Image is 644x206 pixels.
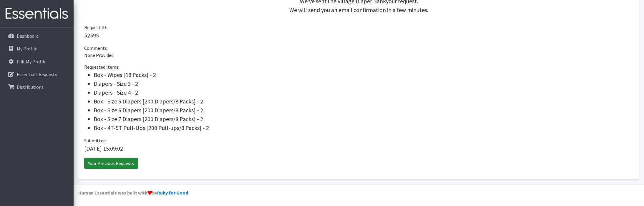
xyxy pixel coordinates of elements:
a: Dashboard [2,30,71,42]
p: [DATE] 15:09:02 [84,144,634,153]
p: 52595 [84,31,634,40]
li: Box - Size 6 Diapers [200 Diapers/8 Packs] - 2 [94,106,634,115]
span: Request ID: [84,24,107,30]
p: My Profile [17,46,37,52]
li: Box - 4T-5T Pull-Ups [200 Pull-ups/8 Packs] - 2 [94,123,634,132]
a: Your Previous Requests [84,158,138,169]
span: Comments: [84,45,108,51]
a: My Profile [2,43,71,55]
p: Dashboard [17,33,39,39]
img: HumanEssentials [2,4,71,24]
li: Box - Size 5 Diapers [200 Diapers/8 Packs] - 2 [94,97,634,106]
span: Requested Items: [84,64,119,70]
p: Essentials Requests [17,71,57,77]
li: Box - Wipes [18 Packs] - 2 [94,70,634,79]
a: Ruby for Good [157,190,188,196]
li: Diapers - Size 3 - 2 [94,79,634,88]
li: Diapers - Size 4 - 2 [94,88,634,97]
li: Box - Size 7 Diapers [200 Diapers/8 Packs] - 2 [94,115,634,123]
strong: Human Essentials was built with by . [78,190,189,196]
p: Distributions [17,84,44,90]
a: Edit My Profile [2,56,71,67]
span: None Provided [84,52,114,58]
a: Essentials Requests [2,68,71,80]
p: Edit My Profile [17,59,47,65]
span: Submitted: [84,138,107,144]
a: Distributions [2,81,71,93]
